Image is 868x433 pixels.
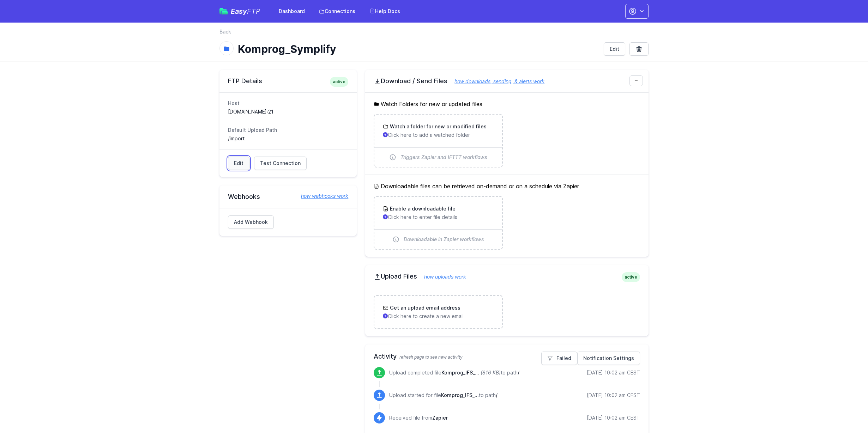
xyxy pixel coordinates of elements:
span: Easy [231,8,260,15]
h2: Activity [374,352,640,361]
a: how downloads, sending, & alerts work [447,78,544,84]
a: Edit [228,157,249,170]
span: FTP [247,7,260,16]
dd: [DOMAIN_NAME]:21 [228,108,348,115]
dt: Default Upload Path [228,127,348,134]
dd: /import [228,135,348,142]
a: Test Connection [254,157,307,170]
span: refresh page to see new activity [399,354,463,360]
a: Failed [541,352,577,365]
p: Click here to enter file details [383,214,493,221]
a: how uploads work [417,274,466,280]
span: Komprog_IFS_import.csv [441,370,479,376]
i: (816 KB) [481,370,501,376]
a: Connections [315,5,360,18]
a: Watch a folder for new or modified files Click here to add a watched folder Triggers Zapier and I... [374,115,502,167]
h2: FTP Details [228,77,348,85]
div: [DATE] 10:02 am CEST [587,392,640,399]
div: [DATE] 10:02 am CEST [587,414,640,421]
a: EasyFTP [219,8,260,15]
a: Back [219,28,231,35]
span: Test Connection [260,160,301,167]
a: Help Docs [365,5,404,18]
img: easyftp_logo.png [219,8,228,14]
p: Received file from [389,414,448,421]
p: Upload started for file to path [389,392,498,399]
p: Click here to create a new email [383,313,493,320]
p: Click here to add a watched folder [383,132,493,139]
div: [DATE] 10:02 am CEST [587,369,640,376]
nav: Breadcrumb [219,28,649,39]
h3: Watch a folder for new or modified files [388,123,487,130]
h2: Download / Send Files [374,77,640,85]
h3: Get an upload email address [388,304,460,311]
a: Add Webhook [228,215,274,229]
span: active [330,77,348,87]
h5: Downloadable files can be retrieved on-demand or on a schedule via Zapier [374,182,640,190]
span: Zapier [432,415,448,421]
a: Dashboard [275,5,309,18]
span: active [622,272,640,282]
h2: Webhooks [228,193,348,201]
a: Notification Settings [577,352,640,365]
a: Enable a downloadable file Click here to enter file details Downloadable in Zapier workflows [374,197,502,249]
span: Downloadable in Zapier workflows [404,236,484,243]
a: Edit [604,42,625,56]
p: Upload completed file to path [389,369,519,376]
h3: Enable a downloadable file [388,205,456,212]
h5: Watch Folders for new or updated files [374,100,640,108]
a: how webhooks work [294,193,348,200]
h1: Komprog_Symplify [238,43,598,55]
a: Get an upload email address Click here to create a new email [374,296,502,328]
span: Komprog_IFS_import.csv [441,392,479,398]
span: / [518,370,519,376]
span: / [496,392,498,398]
dt: Host [228,100,348,107]
span: Triggers Zapier and IFTTT workflows [400,154,487,161]
h2: Upload Files [374,272,640,281]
